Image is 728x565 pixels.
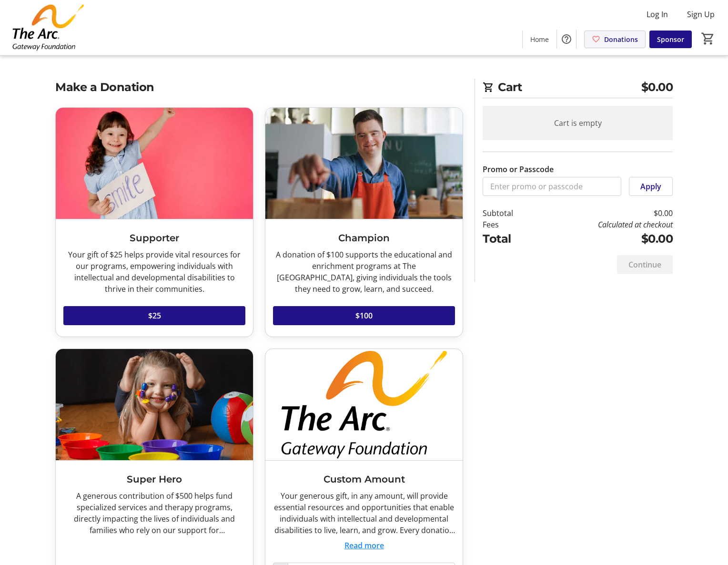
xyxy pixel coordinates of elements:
[63,490,245,536] div: A generous contribution of $500 helps fund specialized services and therapy programs, directly im...
[273,490,455,536] div: Your generous gift, in any amount, will provide essential resources and opportunities that enable...
[483,207,538,219] td: Subtotal
[55,79,463,96] h2: Make a Donation
[483,230,538,247] td: Total
[56,349,253,460] img: Super Hero
[273,231,455,245] h3: Champion
[649,31,692,48] a: Sponsor
[557,30,576,49] button: Help
[687,9,715,20] span: Sign Up
[273,472,455,486] h3: Custom Amount
[483,79,673,98] h2: Cart
[344,540,384,551] button: Read more
[265,108,463,219] img: Champion
[679,7,722,22] button: Sign Up
[483,219,538,230] td: Fees
[148,310,161,321] span: $25
[604,34,638,44] span: Donations
[523,31,556,48] a: Home
[641,79,673,96] span: $0.00
[647,9,668,20] span: Log In
[584,31,646,48] a: Donations
[63,249,245,295] div: Your gift of $25 helps provide vital resources for our programs, empowering individuals with inte...
[629,177,673,196] button: Apply
[538,230,673,247] td: $0.00
[640,181,661,192] span: Apply
[538,207,673,219] td: $0.00
[6,4,91,51] img: The Arc Gateway Foundation's Logo
[265,349,463,460] img: Custom Amount
[538,219,673,230] td: Calculated at checkout
[639,7,676,22] button: Log In
[530,34,549,44] span: Home
[273,249,455,295] div: A donation of $100 supports the educational and enrichment programs at The [GEOGRAPHIC_DATA], giv...
[63,306,245,325] button: $25
[355,310,373,321] span: $100
[699,30,717,47] button: Cart
[56,108,253,219] img: Supporter
[483,177,621,196] input: Enter promo or passcode
[273,306,455,325] button: $100
[483,106,673,140] div: Cart is empty
[63,472,245,486] h3: Super Hero
[63,231,245,245] h3: Supporter
[483,164,554,175] label: Promo or Passcode
[657,34,684,44] span: Sponsor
